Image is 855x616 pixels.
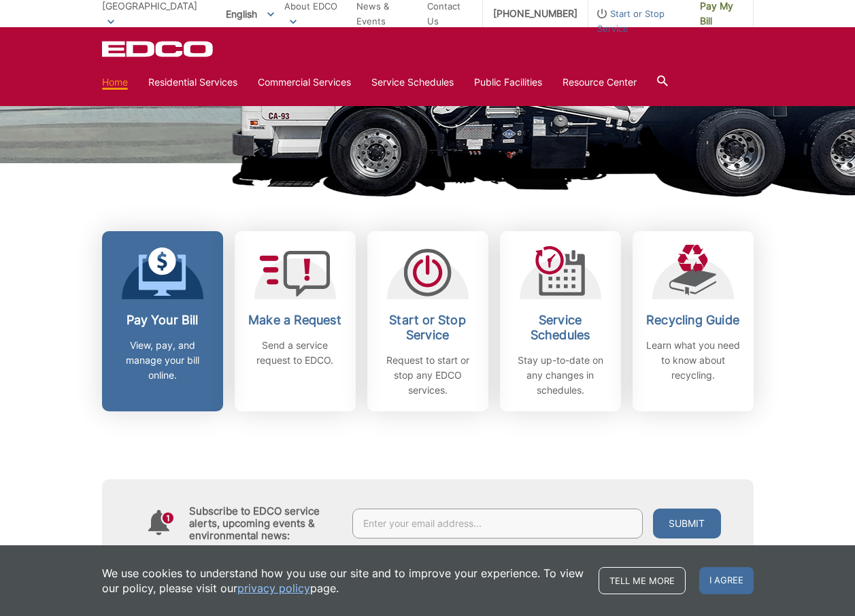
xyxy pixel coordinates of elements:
p: View, pay, and manage your bill online. [112,338,213,383]
a: Public Facilities [474,75,542,90]
h2: Make a Request [245,313,346,328]
p: Stay up-to-date on any changes in schedules. [510,353,611,398]
h2: Pay Your Bill [112,313,213,328]
a: Resource Center [563,75,637,90]
h2: Start or Stop Service [378,313,478,343]
span: English [216,3,284,25]
a: privacy policy [237,581,310,596]
button: Submit [653,509,721,538]
a: Service Schedules Stay up-to-date on any changes in schedules. [500,231,621,411]
input: Enter your email address... [352,509,643,538]
a: Tell me more [599,567,686,594]
h2: Service Schedules [510,313,611,343]
p: Request to start or stop any EDCO services. [378,353,478,398]
h2: Recycling Guide [643,313,743,328]
a: Recycling Guide Learn what you need to know about recycling. [633,231,754,411]
a: Pay Your Bill View, pay, and manage your bill online. [102,231,223,411]
p: Learn what you need to know about recycling. [643,338,743,383]
span: I agree [699,567,754,594]
p: Send a service request to EDCO. [245,338,346,368]
a: Commercial Services [258,75,351,90]
a: Home [102,75,128,90]
a: Service Schedules [371,75,454,90]
h4: Subscribe to EDCO service alerts, upcoming events & environmental news: [189,505,339,542]
a: Make a Request Send a service request to EDCO. [235,231,356,411]
p: We use cookies to understand how you use our site and to improve your experience. To view our pol... [102,566,585,596]
a: Residential Services [148,75,237,90]
a: EDCD logo. Return to the homepage. [102,41,215,57]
